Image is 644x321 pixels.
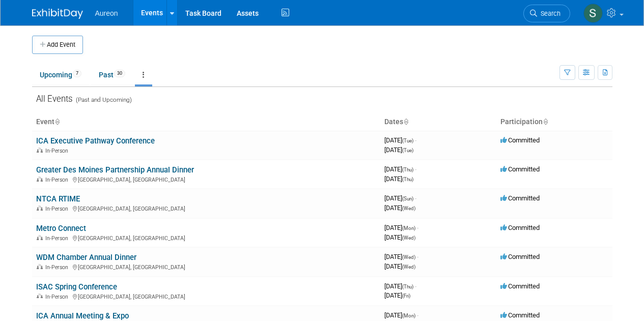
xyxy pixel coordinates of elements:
[36,311,129,320] a: ICA Annual Meeting & Expo
[402,254,415,260] span: (Wed)
[500,282,540,290] span: Committed
[36,262,376,271] div: [GEOGRAPHIC_DATA], [GEOGRAPHIC_DATA]
[384,165,416,173] span: [DATE]
[36,165,194,174] a: Greater Des Moines Partnership Annual Dinner
[402,196,413,201] span: (Sun)
[36,253,136,262] a: WDM Chamber Annual Dinner
[583,4,603,23] img: Sophia Millang
[45,177,71,183] span: In-Person
[402,206,415,211] span: (Wed)
[384,253,418,260] span: [DATE]
[36,175,376,183] div: [GEOGRAPHIC_DATA], [GEOGRAPHIC_DATA]
[500,311,540,319] span: Committed
[91,65,133,84] a: Past30
[32,65,89,84] a: Upcoming7
[114,70,125,77] span: 30
[384,194,416,202] span: [DATE]
[415,282,416,290] span: -
[537,10,561,17] span: Search
[384,234,415,241] span: [DATE]
[402,225,415,231] span: (Mon)
[45,148,71,154] span: In-Person
[36,194,80,203] a: NTCA RTIME
[402,235,415,241] span: (Wed)
[402,284,413,289] span: (Thu)
[523,5,570,22] a: Search
[496,113,612,131] th: Participation
[32,113,380,131] th: Event
[384,146,413,154] span: [DATE]
[500,136,540,144] span: Committed
[45,294,71,300] span: In-Person
[500,224,540,231] span: Committed
[415,136,416,144] span: -
[415,165,416,173] span: -
[500,165,540,173] span: Committed
[36,224,86,233] a: Metro Connect
[384,175,413,183] span: [DATE]
[417,253,418,260] span: -
[37,206,43,211] img: In-Person Event
[45,264,71,271] span: In-Person
[384,282,416,290] span: [DATE]
[36,292,376,300] div: [GEOGRAPHIC_DATA], [GEOGRAPHIC_DATA]
[73,96,132,103] span: (Past and Upcoming)
[500,194,540,202] span: Committed
[73,70,81,77] span: 7
[37,235,43,240] img: In-Person Event
[403,118,408,126] a: Sort by Start Date
[543,118,548,126] a: Sort by Participation Type
[417,311,418,319] span: -
[37,177,43,182] img: In-Person Event
[402,138,413,143] span: (Tue)
[384,224,418,231] span: [DATE]
[95,9,118,17] span: Aureon
[36,234,376,242] div: [GEOGRAPHIC_DATA], [GEOGRAPHIC_DATA]
[384,291,410,299] span: [DATE]
[36,282,117,291] a: ISAC Spring Conference
[36,204,376,212] div: [GEOGRAPHIC_DATA], [GEOGRAPHIC_DATA]
[384,262,415,270] span: [DATE]
[380,113,496,131] th: Dates
[384,136,416,144] span: [DATE]
[384,311,418,319] span: [DATE]
[36,136,155,145] a: ICA Executive Pathway Conference
[402,313,415,318] span: (Mon)
[45,235,71,242] span: In-Person
[402,167,413,172] span: (Thu)
[32,9,83,19] img: ExhibitDay
[417,224,418,231] span: -
[37,264,43,269] img: In-Person Event
[54,118,60,126] a: Sort by Event Name
[32,36,83,54] button: Add Event
[37,148,43,153] img: In-Person Event
[32,87,612,107] div: All Events
[402,148,413,153] span: (Tue)
[402,177,413,182] span: (Thu)
[402,293,410,299] span: (Fri)
[384,204,415,212] span: [DATE]
[45,206,71,212] span: In-Person
[500,253,540,260] span: Committed
[37,294,43,299] img: In-Person Event
[402,264,415,270] span: (Wed)
[415,194,416,202] span: -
